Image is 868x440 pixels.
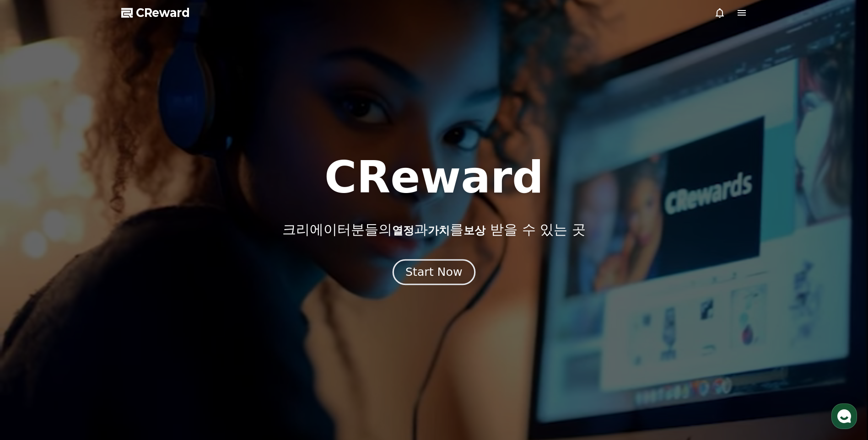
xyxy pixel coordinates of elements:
[392,224,414,237] span: 열정
[394,269,474,278] a: Start Now
[136,5,190,20] span: CReward
[118,290,176,313] a: 설정
[324,156,544,199] h1: CReward
[428,224,450,237] span: 가치
[464,224,485,237] span: 보상
[29,304,34,311] span: 홈
[60,290,118,313] a: 대화
[405,264,462,280] div: Start Now
[121,5,190,20] a: CReward
[3,290,60,313] a: 홈
[84,304,95,311] span: 대화
[141,304,152,311] span: 설정
[282,221,585,238] p: 크리에이터분들의 과 를 받을 수 있는 곳
[393,259,475,285] button: Start Now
